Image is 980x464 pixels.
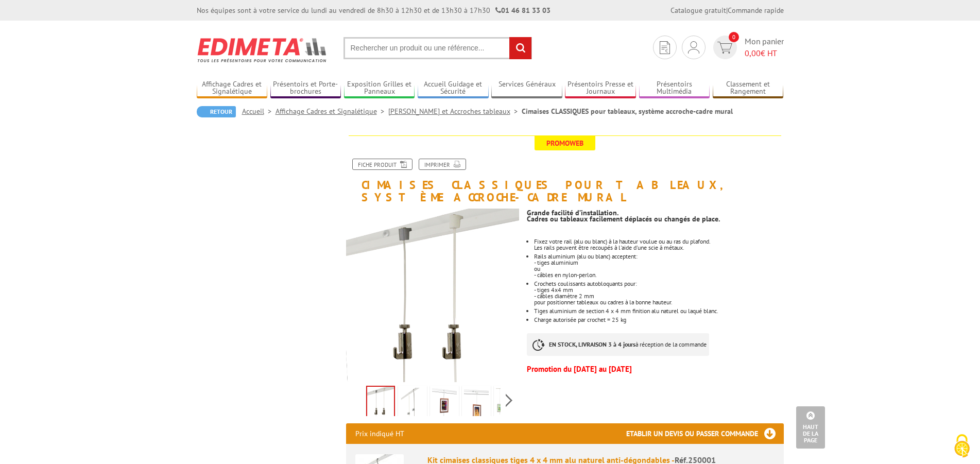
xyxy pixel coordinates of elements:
img: 250004_250003_kit_cimaise_cable_nylon_perlon.jpg [367,387,394,419]
img: Edimeta [197,31,328,69]
li: Cimaises CLASSIQUES pour tableaux, système accroche-cadre mural [522,106,733,116]
a: Retour [197,106,236,117]
h3: Etablir un devis ou passer commande [626,423,784,444]
img: 250004_250003_kit_cimaise_cable_nylon_perlon.jpg [346,209,520,382]
a: Accueil Guidage et Sécurité [418,80,489,97]
a: Services Généraux [491,80,562,97]
p: Promotion du [DATE] au [DATE] [527,366,783,372]
input: Rechercher un produit ou une référence... [343,37,532,59]
button: Cookies (fenêtre modale) [944,429,980,464]
p: - tiges 4x4 mm [534,287,783,293]
a: devis rapide 0 Mon panier 0,00€ HT [711,36,784,59]
li: Charge autorisée par crochet = 25 kg [534,317,783,323]
strong: EN STOCK, LIVRAISON 3 à 4 jours [549,340,635,348]
li: Tiges aluminium de section 4 x 4 mm finition alu naturel ou laqué blanc. [534,308,783,314]
p: ou [534,266,783,272]
img: devis rapide [660,41,670,54]
p: - tiges aluminium [534,260,783,266]
a: Présentoirs Presse et Journaux [565,80,636,97]
p: Rails aluminium (alu ou blanc) acceptent: [534,253,783,260]
p: pour positionner tableaux ou cadres à la bonne hauteur. [534,299,783,305]
a: Classement et Rangement [713,80,784,97]
a: Catalogue gratuit [670,6,726,15]
a: Présentoirs Multimédia [639,80,710,97]
strong: 01 46 81 33 03 [495,6,551,15]
p: Cadres ou tableaux facilement déplacés ou changés de place. [527,216,783,222]
span: 0 [729,32,739,42]
p: à réception de la commande [527,333,709,356]
p: Prix indiqué HT [355,423,404,444]
p: Fixez votre rail (alu ou blanc) à la hauteur voulue ou au ras du plafond. [534,238,783,245]
p: - câbles diamètre 2 mm [534,293,783,299]
a: Présentoirs et Porte-brochures [270,80,341,97]
span: 0,00 [745,48,761,58]
img: 250014_rail_alu_horizontal_tiges_cables.jpg [496,388,521,420]
span: € HT [745,47,784,59]
a: Commande rapide [728,6,784,15]
img: 250001_250002_kit_cimaise_accroche_anti_degondable.jpg [400,388,425,420]
p: Crochets coulissants autobloquants pour: [534,281,783,287]
a: Haut de la page [796,406,825,449]
a: [PERSON_NAME] et Accroches tableaux [388,107,522,116]
input: rechercher [509,37,531,59]
span: Next [504,392,514,409]
span: Mon panier [745,36,784,59]
img: devis rapide [688,41,699,54]
div: Nos équipes sont à votre service du lundi au vendredi de 8h30 à 12h30 et de 13h30 à 17h30 [197,5,551,15]
p: Grande facilité d’installation. [527,210,783,216]
h1: Cimaises CLASSIQUES pour tableaux, système accroche-cadre mural [338,135,792,203]
img: devis rapide [717,42,732,54]
img: cimaises_classiques_pour_tableaux_systeme_accroche_cadre_250001_1bis.jpg [432,388,457,420]
a: Exposition Grilles et Panneaux [344,80,415,97]
p: - câbles en nylon-perlon. [534,272,783,278]
span: Promoweb [535,136,595,150]
div: | [670,5,784,15]
a: Affichage Cadres et Signalétique [197,80,268,97]
a: Affichage Cadres et Signalétique [276,107,388,116]
a: Fiche produit [352,159,412,170]
p: Les rails peuvent être recoupés à l'aide d'une scie à métaux. [534,245,783,251]
img: Cookies (fenêtre modale) [949,433,975,459]
a: Imprimer [419,159,466,170]
a: Accueil [242,107,276,116]
img: cimaises_classiques_pour_tableaux_systeme_accroche_cadre_250001_4bis.jpg [464,388,489,420]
